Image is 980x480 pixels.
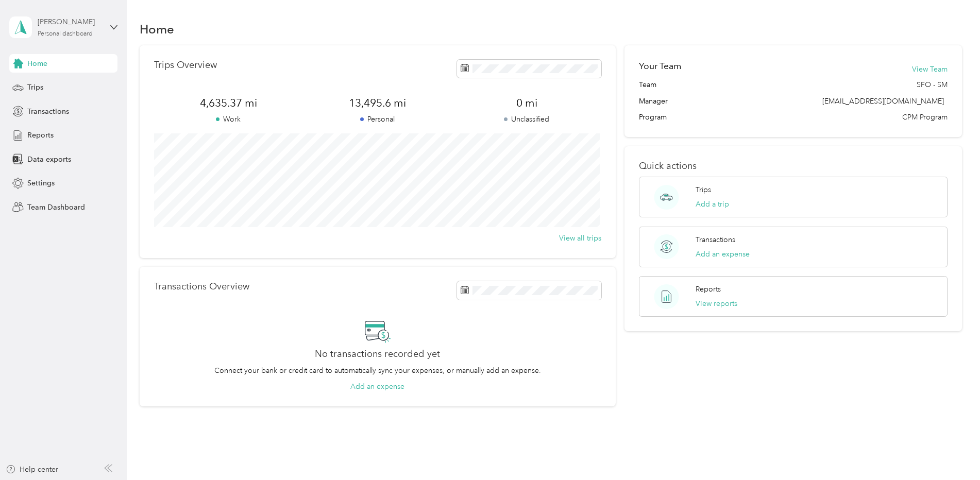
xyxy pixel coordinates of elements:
span: Data exports [27,154,71,165]
h2: No transactions recorded yet [315,349,440,359]
button: View reports [696,298,737,309]
span: SFO - SM [917,79,948,90]
span: Manager [639,96,668,107]
h2: Your Team [639,60,681,73]
p: Quick actions [639,161,948,172]
span: [EMAIL_ADDRESS][DOMAIN_NAME] [822,97,944,106]
button: View all trips [559,233,601,244]
button: Add an expense [350,381,404,392]
p: Transactions Overview [154,281,249,292]
p: Personal [303,114,452,125]
iframe: Everlance-gr Chat Button Frame [922,422,980,480]
span: Team [639,79,656,90]
span: Trips [27,82,43,93]
span: Program [639,112,667,123]
p: Trips [696,184,711,195]
p: Unclassified [452,114,601,125]
h1: Home [140,24,174,35]
p: Reports [696,284,721,295]
span: CPM Program [902,112,948,123]
p: Trips Overview [154,60,217,71]
span: 4,635.37 mi [154,96,303,110]
p: Connect your bank or credit card to automatically sync your expenses, or manually add an expense. [214,365,541,376]
p: Work [154,114,303,125]
button: Add an expense [696,249,750,260]
span: Settings [27,178,55,188]
div: [PERSON_NAME] [38,16,102,27]
button: View Team [912,64,948,75]
button: Add a trip [696,199,729,210]
span: 0 mi [452,96,601,110]
p: Transactions [696,234,735,245]
span: Team Dashboard [27,202,85,213]
button: Help center [6,464,58,475]
div: Personal dashboard [38,31,93,37]
span: Home [27,58,47,69]
span: Reports [27,130,54,141]
span: 13,495.6 mi [303,96,452,110]
span: Transactions [27,106,69,117]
